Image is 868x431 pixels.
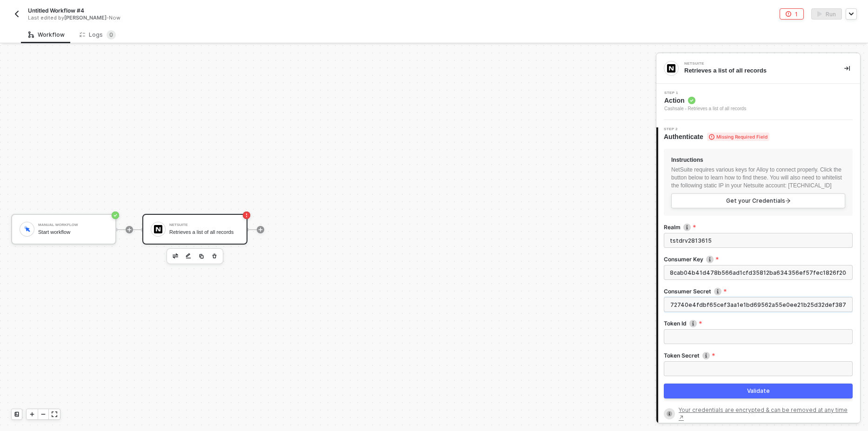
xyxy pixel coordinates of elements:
[28,31,65,39] div: Workflow
[112,212,119,219] span: icon-success-page
[173,253,178,258] img: edit-cred
[186,253,191,259] img: edit-cred
[747,387,770,395] div: Validate
[243,212,250,219] span: icon-error-page
[664,105,746,113] div: Cashsale - Retrieves a list of all records
[689,320,697,327] img: icon-info
[786,11,791,17] span: icon-error-page
[795,10,798,18] div: 1
[40,411,46,417] span: icon-minus
[664,351,853,359] label: Token Secret
[667,64,675,73] img: integration-icon
[683,224,691,231] img: icon-info
[664,329,853,344] input: Token Id
[664,132,769,141] span: Authenticate
[169,223,239,227] div: NetSuite
[664,265,853,280] input: Consumer Key
[13,10,20,18] img: back
[780,8,804,20] button: 1
[664,297,853,312] input: Consumer Secret
[29,411,35,417] span: icon-play
[684,62,824,66] div: NetSuite
[664,96,746,105] span: Action
[664,384,853,398] button: Validate
[671,156,703,164] span: Instructions
[811,8,842,20] button: activateRun
[679,406,853,422] a: Your credentials are encrypted & can be removed at any time ↗
[127,227,132,232] span: icon-play
[258,227,263,232] span: icon-play
[664,91,746,95] span: Step 1
[28,7,84,14] span: Untitled Workflow #4
[702,352,710,359] img: icon-info
[154,225,162,233] img: icon
[656,91,860,113] div: Step 1Action Cashsale - Retrieves a list of all records
[199,253,204,259] img: copy-block
[664,127,769,131] span: Step 2
[11,8,22,20] button: back
[664,319,853,327] label: Token Id
[844,66,850,71] span: icon-collapse-right
[684,66,829,75] div: Retrieves a list of all records
[38,229,108,235] div: Start workflow
[664,223,853,231] label: Realm
[664,255,853,263] label: Consumer Key
[664,361,853,376] input: Token Secret
[671,166,845,190] p: NetSuite requires various keys for Alloy to connect properly. Click the button below to learn how...
[196,251,207,262] button: copy-block
[785,198,791,204] span: arrow-right
[28,14,413,21] div: Last edited by - Now
[64,14,107,21] span: [PERSON_NAME]
[664,287,853,295] label: Consumer Secret
[707,133,769,141] span: Missing Required Field
[726,197,791,205] span: Get your Credentials
[706,256,714,263] img: icon-info
[80,30,116,40] div: Logs
[38,223,108,227] div: Manual Workflow
[23,225,31,233] img: icon
[170,251,181,262] button: edit-cred
[52,411,57,417] span: icon-expand
[671,193,845,208] a: Get your Credentialsarrow-right
[107,30,116,40] sup: 0
[169,229,239,235] div: Retrieves a list of all records
[183,251,194,262] button: edit-cred
[714,288,721,295] img: icon-info
[664,233,853,248] input: Realm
